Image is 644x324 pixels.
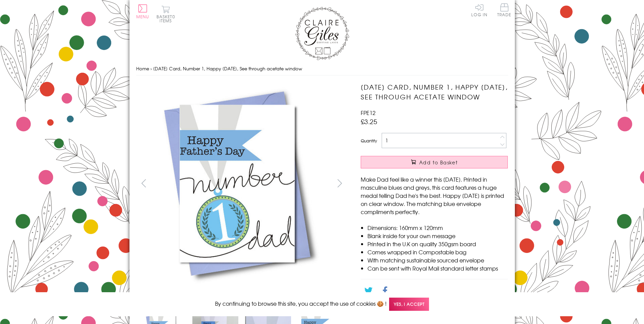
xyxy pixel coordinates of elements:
nav: breadcrumbs [136,62,508,76]
button: next [332,176,347,191]
span: Add to Basket [419,159,458,166]
button: Add to Basket [361,156,508,168]
p: Make Dad feel like a winner this [DATE]. Printed in masculine blues and greys, this card features... [361,175,508,216]
li: Printed in the U.K on quality 350gsm board [367,240,508,248]
img: Claire Giles Greetings Cards [295,7,349,60]
a: Log In [471,3,487,17]
span: £3.25 [361,117,377,126]
h1: [DATE] Card, Number 1, Happy [DATE], See through acetate window [361,82,508,102]
button: prev [136,176,151,191]
span: Yes, I accept [389,298,429,311]
label: Quantity [361,138,377,144]
img: Father's Day Card, Number 1, Happy Father's Day, See through acetate window [136,82,339,285]
a: Home [136,65,149,72]
li: With matching sustainable sourced envelope [367,256,508,264]
button: Menu [136,4,149,19]
span: Trade [497,3,511,17]
li: Blank inside for your own message [367,232,508,240]
li: Comes wrapped in Compostable bag [367,248,508,256]
span: › [150,65,152,72]
a: Trade [497,3,511,18]
span: Menu [136,14,149,20]
button: Basket0 items [157,5,175,23]
img: Father's Day Card, Number 1, Happy Father's Day, See through acetate window [347,82,550,285]
li: Can be sent with Royal Mail standard letter stamps [367,264,508,272]
li: Dimensions: 160mm x 120mm [367,224,508,232]
span: 0 items [160,14,175,24]
span: [DATE] Card, Number 1, Happy [DATE], See through acetate window [153,65,302,72]
span: FPE12 [361,109,376,117]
